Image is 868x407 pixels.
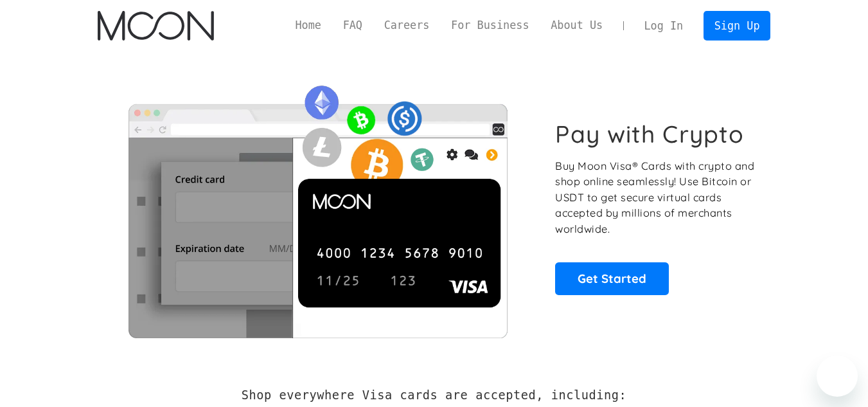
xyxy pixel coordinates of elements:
a: FAQ [332,17,373,33]
a: Log In [633,12,694,40]
h1: Pay with Crypto [555,120,744,149]
img: Moon Cards let you spend your crypto anywhere Visa is accepted. [98,77,538,338]
a: Home [285,17,332,33]
a: home [98,11,214,41]
a: Sign Up [704,11,770,40]
a: About Us [540,17,614,33]
p: Buy Moon Visa® Cards with crypto and shop online seamlessly! Use Bitcoin or USDT to get secure vi... [555,158,756,237]
h2: Shop everywhere Visa cards are accepted, including: [242,388,626,402]
a: Get Started [555,262,669,294]
a: For Business [440,17,540,33]
iframe: Button to launch messaging window [817,356,858,397]
img: Moon Logo [98,11,214,41]
a: Careers [373,17,440,33]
